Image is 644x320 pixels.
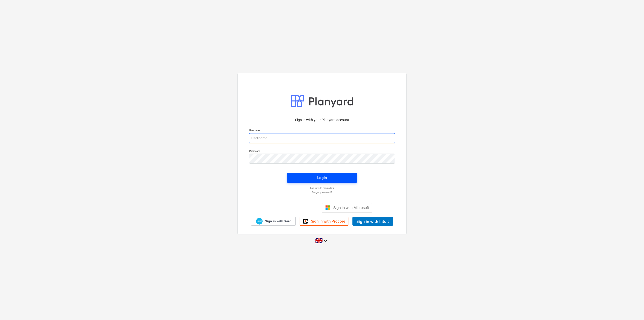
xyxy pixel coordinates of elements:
a: Forgot password? [247,191,397,194]
input: Username [249,133,395,143]
iframe: Sign in with Google Button [269,202,320,213]
span: Sign in with Microsoft [333,205,369,210]
button: Login [287,173,357,183]
a: Sign in with Procore [300,217,348,226]
p: Sign in with your Planyard account [249,117,395,123]
img: Microsoft logo [325,205,330,210]
img: Xero logo [256,218,263,225]
p: Password [249,149,395,154]
div: Login [317,174,327,181]
a: Sign in with Xero [251,217,296,226]
a: Log in with magic link [247,186,397,190]
p: Username [249,129,395,133]
span: Sign in with Xero [265,219,291,224]
i: keyboard_arrow_down [323,238,329,244]
span: Sign in with Procore [311,219,345,224]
